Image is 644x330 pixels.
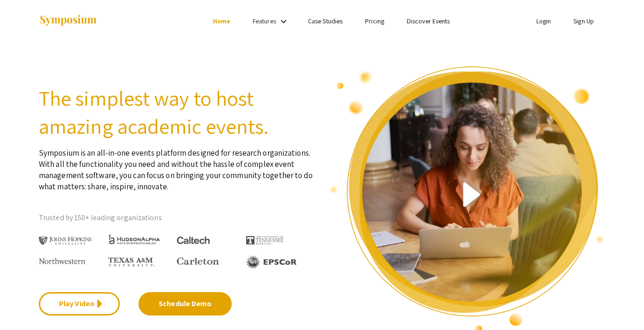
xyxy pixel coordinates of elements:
a: Case Studies [308,17,343,25]
a: Login [536,17,551,25]
p: Symposium is an all-in-one events platform designed for research organizations. With all the func... [39,140,315,192]
a: Features [253,17,276,25]
a: Schedule Demo [139,292,232,316]
img: HudsonAlpha [108,234,161,244]
a: Play Video [39,292,120,316]
img: Carleton [177,258,219,265]
a: Home [213,17,230,25]
iframe: Chat [7,288,40,323]
a: Pricing [365,17,384,25]
img: EPSCOR [246,255,298,269]
img: Johns Hopkins University [39,237,92,245]
a: Discover Events [407,17,450,25]
img: Caltech [177,237,210,244]
h2: The simplest way to host amazing academic events. [39,84,315,140]
img: Northwestern [39,258,86,264]
img: Texas A&M University [108,258,155,267]
p: Trusted by 150+ leading organizations [39,211,315,225]
img: Symposium by ForagerOne [39,14,97,27]
mat-icon: Expand Features list [278,16,289,27]
img: The University of Tennessee [246,236,284,244]
a: Sign Up [573,17,594,25]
